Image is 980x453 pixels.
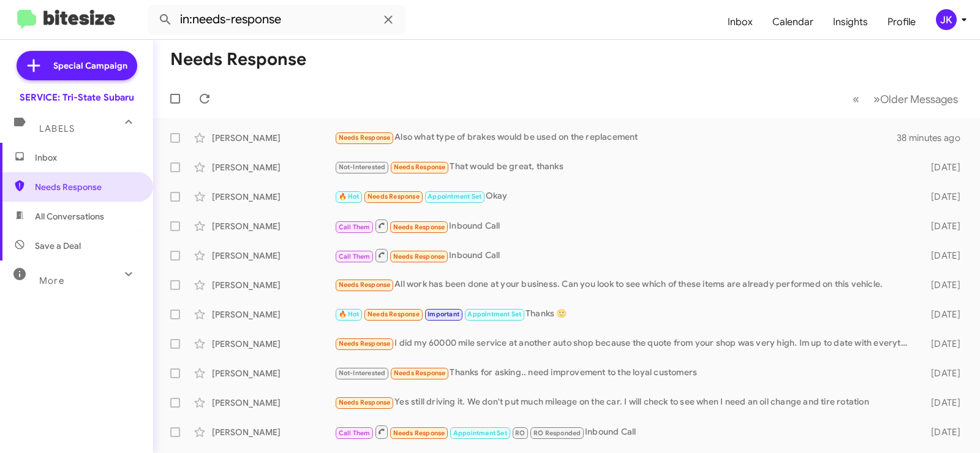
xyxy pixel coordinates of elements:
[334,366,914,380] div: Thanks for asking.. need improvement to the loyal customers
[393,253,445,261] span: Needs Response
[148,5,405,34] input: Search
[334,337,914,351] div: I did my 60000 mile service at another auto shop because the quote from your shop was very high. ...
[212,367,334,379] div: [PERSON_NAME]
[20,91,134,104] div: SERVICE: Tri-State Subaru
[39,123,75,134] span: Labels
[212,161,334,173] div: [PERSON_NAME]
[393,223,445,231] span: Needs Response
[925,9,967,30] button: JK
[914,161,970,173] div: [DATE]
[334,160,914,174] div: That would be great, thanks
[212,220,334,232] div: [PERSON_NAME]
[212,397,334,409] div: [PERSON_NAME]
[914,220,970,232] div: [DATE]
[866,86,965,112] button: Next
[35,151,139,164] span: Inbox
[339,163,386,171] span: Not-Interested
[853,91,859,107] span: «
[453,429,507,437] span: Appointment Set
[212,426,334,438] div: [PERSON_NAME]
[339,398,391,406] span: Needs Response
[35,210,104,223] span: All Conversations
[914,308,970,321] div: [DATE]
[39,275,64,286] span: More
[212,279,334,291] div: [PERSON_NAME]
[212,249,334,262] div: [PERSON_NAME]
[339,310,360,318] span: 🔥 Hot
[718,4,763,40] a: Inbox
[878,4,925,40] a: Profile
[35,240,81,252] span: Save a Deal
[334,424,914,440] div: Inbound Call
[914,338,970,350] div: [DATE]
[394,369,446,377] span: Needs Response
[914,397,970,409] div: [DATE]
[467,310,521,318] span: Appointment Set
[897,132,970,144] div: 38 minutes ago
[880,93,958,106] span: Older Messages
[334,218,914,234] div: Inbound Call
[334,395,914,409] div: Yes still driving it. We don't put much mileage on the car. I will check to see when I need an oi...
[334,278,914,292] div: All work has been done at your business. Can you look to see which of these items are already per...
[334,307,914,321] div: Thanks 🙂
[873,91,880,107] span: »
[845,86,867,112] button: Previous
[914,249,970,262] div: [DATE]
[846,86,965,112] nav: Page navigation example
[914,367,970,379] div: [DATE]
[393,429,445,437] span: Needs Response
[367,310,420,318] span: Needs Response
[515,429,525,437] span: RO
[339,340,391,348] span: Needs Response
[212,308,334,321] div: [PERSON_NAME]
[334,248,914,263] div: Inbound Call
[339,281,391,289] span: Needs Response
[367,192,420,200] span: Needs Response
[339,369,386,377] span: Not-Interested
[823,4,878,40] a: Insights
[914,279,970,291] div: [DATE]
[170,50,306,69] h1: Needs Response
[334,189,914,204] div: Okay
[17,51,137,80] a: Special Campaign
[763,4,823,40] a: Calendar
[212,132,334,144] div: [PERSON_NAME]
[339,429,371,437] span: Call Them
[339,253,371,261] span: Call Them
[212,191,334,203] div: [PERSON_NAME]
[914,191,970,203] div: [DATE]
[35,181,139,193] span: Needs Response
[936,9,957,30] div: JK
[394,163,446,171] span: Needs Response
[53,59,127,72] span: Special Campaign
[339,134,391,142] span: Needs Response
[914,426,970,438] div: [DATE]
[339,192,360,200] span: 🔥 Hot
[533,429,581,437] span: RO Responded
[428,310,459,318] span: Important
[334,131,897,145] div: Also what type of brakes would be used on the replacement
[212,338,334,350] div: [PERSON_NAME]
[428,192,481,200] span: Appointment Set
[339,223,371,231] span: Call Them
